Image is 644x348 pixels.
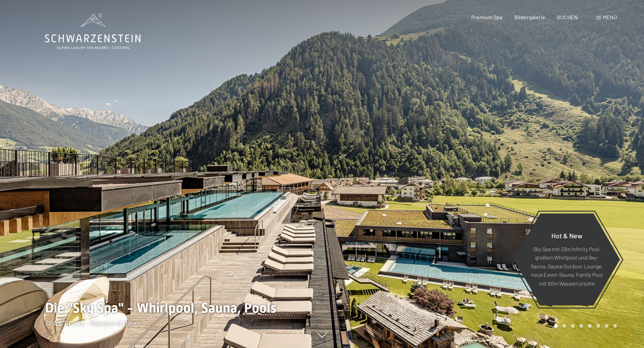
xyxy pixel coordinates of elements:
div: Carousel Page 4 [579,324,583,328]
div: Carousel Page 8 [613,324,617,328]
div: Carousel Page 7 [605,324,609,328]
a: Premium Spa [471,14,502,20]
div: Carousel Page 5 [588,324,592,328]
div: Carousel Page 1 (Current Slide) [554,324,558,328]
p: Sky Spa mit 23m Infinity Pool, großem Whirlpool und Sky-Sauna, Sauna Outdoor Lounge, neue Event-S... [530,244,603,288]
span: Hot & New [551,231,582,239]
a: Bildergalerie [515,14,545,20]
a: BUCHEN [557,14,578,20]
div: Carousel Page 2 [563,324,566,328]
div: Carousel Pagination [552,324,617,328]
div: Carousel Page 6 [596,324,600,328]
a: Hot & New Sky Spa mit 23m Infinity Pool, großem Whirlpool und Sky-Sauna, Sauna Outdoor Lounge, ne... [513,213,620,306]
div: Carousel Page 3 [571,324,575,328]
span: Menü [603,14,617,20]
